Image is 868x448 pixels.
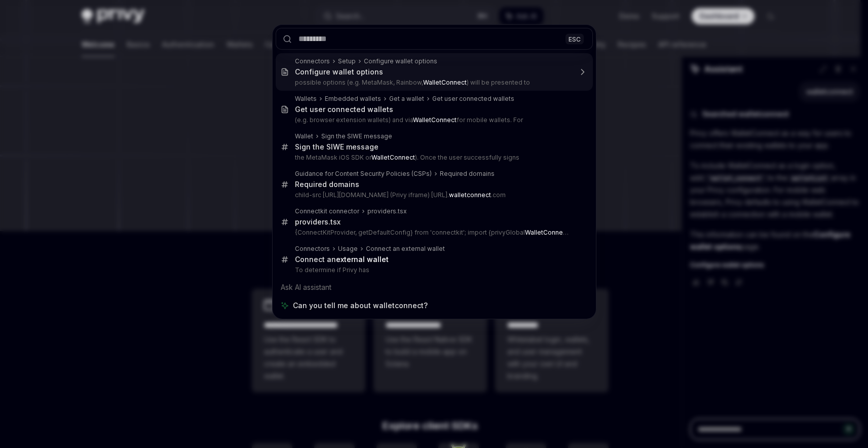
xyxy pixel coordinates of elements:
div: Connect an external wallet [366,245,445,253]
div: Guidance for Content Security Policies (CSPs) [295,170,432,178]
div: Connectors [295,245,330,253]
div: Wallets [295,95,317,103]
b: walletconnect [449,191,491,199]
div: Configure wallet options [364,57,437,65]
div: Wallet [295,132,313,140]
div: Ask AI assistant [276,278,593,296]
p: the MetaMask iOS SDK or ). Once the user successfully signs [295,154,572,162]
div: Usage [338,245,358,253]
b: WalletConnect [371,154,415,161]
div: Required domains [295,180,359,189]
div: Get a wallet [389,95,424,103]
div: Connectkit connector [295,207,359,215]
b: external wallet [336,255,389,264]
div: Embedded wallets [325,95,381,103]
b: WalletConnect [413,116,457,124]
p: {ConnectKitProvider, getDefaultConfig} from 'connectkit'; import {privyGlobal [295,229,572,237]
div: Get user connected wallets [432,95,514,103]
p: possible options (e.g. MetaMask, Rainbow, ) will be presented to [295,79,572,87]
b: WalletConnect [423,79,467,86]
div: Setup [338,57,356,65]
div: Required domains [440,170,495,178]
div: Connectors [295,57,330,65]
p: To determine if Privy has [295,266,572,274]
span: Can you tell me about walletconnect? [293,301,428,311]
div: Get user connected wallets [295,105,393,114]
div: providers.tsx [295,217,341,227]
div: Connect an [295,255,389,264]
div: providers.tsx [367,207,407,215]
b: WalletConnect< [525,229,573,236]
div: Sign the SIWE message [295,142,379,152]
p: child-src [URL][DOMAIN_NAME] (Privy iframe) [URL]. .com [295,191,572,199]
p: (e.g. browser extension wallets) and via for mobile wallets. For [295,116,572,124]
div: Configure wallet options [295,67,383,77]
div: Sign the SIWE message [321,132,392,140]
div: ESC [565,33,584,44]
